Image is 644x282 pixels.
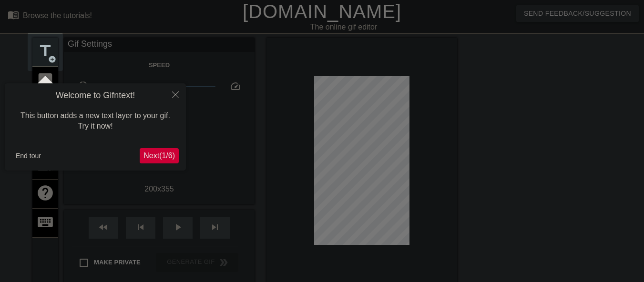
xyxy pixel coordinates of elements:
[12,101,179,141] div: This button adds a new text layer to your gif. Try it now!
[12,91,179,101] h4: Welcome to Gifntext!
[165,83,186,105] button: Close
[143,151,175,160] span: Next ( 1 / 6 )
[12,149,45,163] button: End tour
[140,148,179,163] button: Next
